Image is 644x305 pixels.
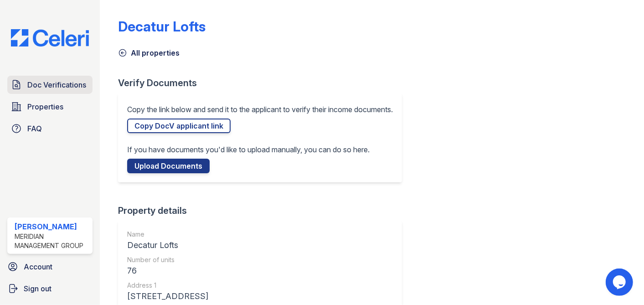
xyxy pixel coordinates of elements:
a: FAQ [7,119,93,138]
span: Doc Verifications [27,79,86,90]
div: Decatur Lofts [118,18,206,35]
a: Sign out [4,279,96,298]
a: All properties [118,47,180,58]
span: Sign out [24,283,52,294]
a: Doc Verifications [7,76,93,94]
a: Copy DocV applicant link [127,119,231,133]
img: CE_Logo_Blue-a8612792a0a2168367f1c8372b55b34899dd931a85d93a1a3d3e32e68fde9ad4.png [4,29,96,47]
a: Upload Documents [127,159,210,173]
div: Address 1 [127,281,208,290]
div: Property details [118,204,409,217]
div: Name [127,230,208,239]
span: Account [24,261,52,272]
div: 76 [127,264,208,277]
p: Copy the link below and send it to the applicant to verify their income documents. [127,104,393,115]
div: Decatur Lofts [127,239,208,252]
div: Meridian Management Group [15,232,89,250]
a: Account [4,258,96,276]
div: [STREET_ADDRESS] [127,290,208,303]
a: Properties [7,98,93,116]
p: If you have documents you'd like to upload manually, you can do so here. [127,144,370,155]
span: FAQ [27,123,42,134]
span: Properties [27,101,63,112]
div: [PERSON_NAME] [15,221,89,232]
div: Verify Documents [118,77,409,89]
div: Number of units [127,255,208,264]
iframe: chat widget [606,269,635,296]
